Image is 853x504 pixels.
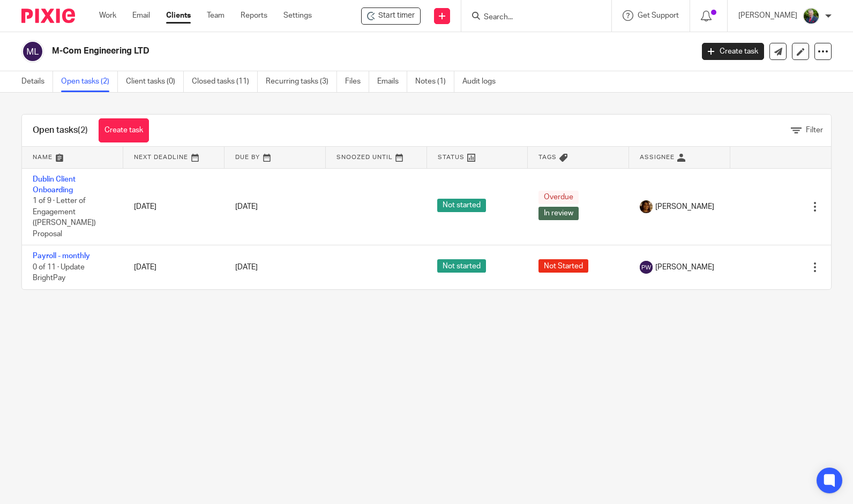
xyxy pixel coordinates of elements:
[283,10,312,21] a: Settings
[126,71,184,92] a: Client tasks (0)
[538,191,579,204] span: Overdue
[192,71,258,92] a: Closed tasks (11)
[99,10,116,21] a: Work
[638,12,679,19] span: Get Support
[640,200,653,213] img: Arvinder.jpeg
[538,207,579,220] span: In review
[415,71,454,92] a: Notes (1)
[61,71,118,92] a: Open tasks (2)
[33,176,76,194] a: Dublin Client Onboarding
[345,71,369,92] a: Files
[166,10,191,21] a: Clients
[803,7,820,25] img: download.png
[123,168,225,245] td: [DATE]
[99,118,149,142] a: Create task
[33,264,85,282] span: 0 of 11 · Update BrightPay
[538,154,557,160] span: Tags
[33,125,88,136] h1: Open tasks
[78,126,88,134] span: (2)
[437,259,486,273] span: Not started
[640,261,653,274] img: svg%3E
[336,154,393,160] span: Snoozed Until
[655,201,714,212] span: [PERSON_NAME]
[438,154,465,160] span: Status
[235,203,258,210] span: [DATE]
[538,259,588,273] span: Not Started
[207,10,225,21] a: Team
[241,10,267,21] a: Reports
[132,10,150,21] a: Email
[462,71,504,92] a: Audit logs
[437,199,486,212] span: Not started
[266,71,337,92] a: Recurring tasks (3)
[806,126,823,134] span: Filter
[483,13,579,22] input: Search
[655,262,714,273] span: [PERSON_NAME]
[21,71,53,92] a: Details
[378,10,415,21] span: Start timer
[33,252,90,260] a: Payroll - monthly
[123,245,225,289] td: [DATE]
[361,7,421,25] div: M-Com Engineering LTD
[738,10,797,21] p: [PERSON_NAME]
[377,71,407,92] a: Emails
[235,264,258,271] span: [DATE]
[702,43,764,60] a: Create task
[21,9,75,23] img: Pixie
[21,40,44,63] img: svg%3E
[52,46,559,57] h2: M-Com Engineering LTD
[33,197,96,238] span: 1 of 9 · Letter of Engagement ([PERSON_NAME]) Proposal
